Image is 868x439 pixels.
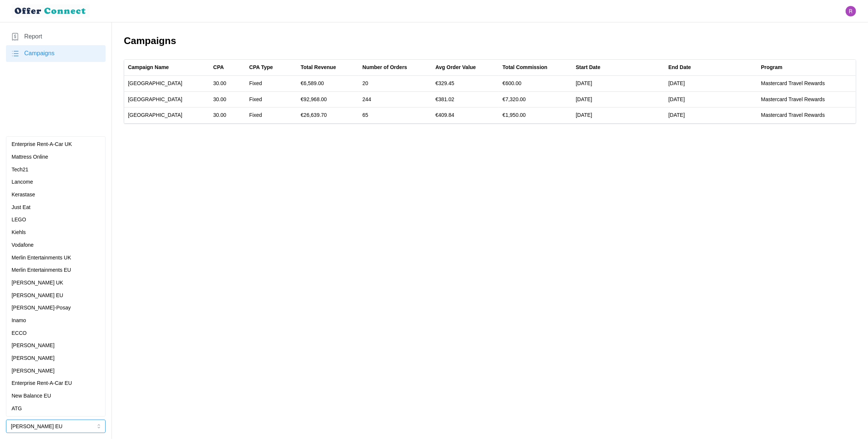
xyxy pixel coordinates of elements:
[12,178,33,186] p: Lancome
[210,108,246,123] td: 30.00
[12,367,54,375] p: [PERSON_NAME]
[499,76,572,92] td: €600.00
[24,49,54,58] span: Campaigns
[124,34,856,47] h2: Campaigns
[757,76,856,92] td: Mastercard Travel Rewards
[665,76,757,92] td: [DATE]
[24,32,42,41] span: Report
[572,108,665,123] td: [DATE]
[12,304,71,312] p: [PERSON_NAME]-Posay
[12,140,72,149] p: Enterprise Rent-A-Car UK
[359,108,432,123] td: 65
[6,420,106,433] button: [PERSON_NAME] EU
[12,191,35,199] p: Kerastase
[210,76,246,92] td: 30.00
[213,63,224,72] div: CPA
[12,379,72,387] p: Enterprise Rent-A-Car EU
[12,354,54,362] p: [PERSON_NAME]
[245,91,297,108] td: Fixed
[846,6,856,16] button: Open user button
[757,91,856,108] td: Mastercard Travel Rewards
[12,342,54,350] p: [PERSON_NAME]
[359,91,432,108] td: 244
[12,405,22,413] p: ATG
[12,254,71,262] p: Merlin Entertainments UK
[572,91,665,108] td: [DATE]
[12,228,26,237] p: Kiehls
[12,279,63,287] p: [PERSON_NAME] UK
[502,63,547,72] div: Total Commission
[128,63,169,72] div: Campaign Name
[124,91,210,108] td: [GEOGRAPHIC_DATA]
[846,6,856,16] img: Ryan Gribben
[297,91,359,108] td: €92,968.00
[432,91,499,108] td: €381.02
[12,166,28,174] p: Tech21
[12,241,34,249] p: Vodafone
[432,108,499,123] td: €409.84
[12,153,48,161] p: Mattress Online
[665,108,757,123] td: [DATE]
[124,76,210,92] td: [GEOGRAPHIC_DATA]
[572,76,665,92] td: [DATE]
[499,108,572,123] td: €1,950.00
[12,329,26,337] p: ECCO
[12,392,51,400] p: New Balance EU
[432,76,499,92] td: €329.45
[665,91,757,108] td: [DATE]
[12,203,31,212] p: Just Eat
[359,76,432,92] td: 20
[210,91,246,108] td: 30.00
[435,63,476,72] div: Avg Order Value
[363,63,407,72] div: Number of Orders
[668,63,691,72] div: End Date
[6,28,106,45] a: Report
[249,63,273,72] div: CPA Type
[245,76,297,92] td: Fixed
[301,63,336,72] div: Total Revenue
[245,108,297,123] td: Fixed
[6,45,106,62] a: Campaigns
[12,317,26,325] p: Inamo
[499,91,572,108] td: €7,320.00
[12,4,90,18] img: loyalBe Logo
[12,216,26,224] p: LEGO
[757,108,856,123] td: Mastercard Travel Rewards
[297,108,359,123] td: €26,639.70
[761,63,783,72] div: Program
[12,266,71,274] p: Merlin Entertainments EU
[124,108,210,123] td: [GEOGRAPHIC_DATA]
[297,76,359,92] td: €6,589.00
[12,292,63,300] p: [PERSON_NAME] EU
[576,63,601,72] div: Start Date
